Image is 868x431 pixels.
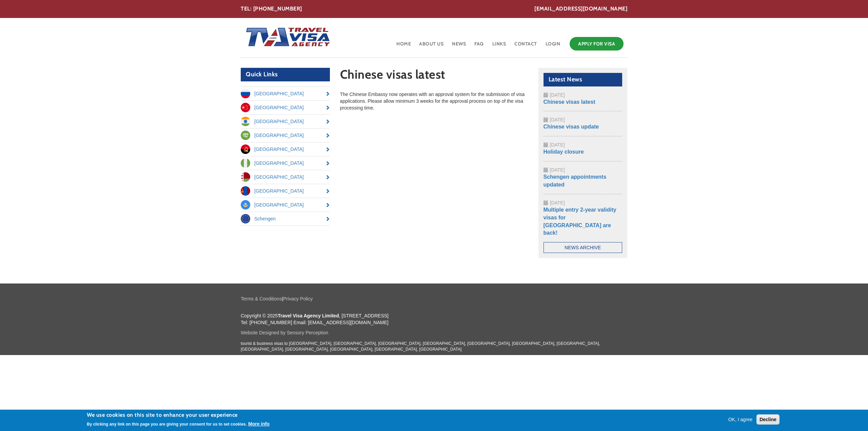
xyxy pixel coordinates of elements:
[241,212,330,226] a: Schengen
[241,170,330,184] a: [GEOGRAPHIC_DATA]
[241,87,330,100] a: [GEOGRAPHIC_DATA]
[248,420,270,427] button: More info
[756,414,780,425] button: Decline
[241,330,328,335] a: Website Designed by Sensory Perception
[545,35,561,57] a: Login
[241,5,627,13] div: TEL: [PHONE_NUMBER]
[278,313,339,318] strong: Travel Visa Agency Limited
[241,129,330,142] a: [GEOGRAPHIC_DATA]
[544,174,607,188] a: Schengen appointments updated
[87,411,270,419] h2: We use cookies on this site to enhance your user experience
[550,92,565,98] span: [DATE]
[544,149,584,155] a: Holiday closure
[241,341,627,352] p: tourist & business visas to [GEOGRAPHIC_DATA], [GEOGRAPHIC_DATA], [GEOGRAPHIC_DATA], [GEOGRAPHIC_...
[570,37,624,51] a: Apply for Visa
[550,142,565,148] span: [DATE]
[492,35,507,57] a: Links
[544,207,616,236] a: Multiple entry 2-year validity visas for [GEOGRAPHIC_DATA] are back!
[550,200,565,205] span: [DATE]
[534,5,627,13] a: [EMAIL_ADDRESS][DOMAIN_NAME]
[396,35,412,57] a: Home
[340,68,528,84] h1: Chinese visas latest
[241,312,627,326] p: Copyright © 2025 , [STREET_ADDRESS] Tel: [PHONE_NUMBER] Email: [EMAIL_ADDRESS][DOMAIN_NAME]
[726,416,755,423] button: OK, I agree
[87,422,247,427] p: By clicking any link on this page you are giving your consent for us to set cookies.
[514,35,538,57] a: Contact
[451,35,467,57] a: News
[544,73,623,86] h2: Latest News
[241,296,282,301] a: Terms & Conditions
[241,295,627,302] p: |
[241,101,330,114] a: [GEOGRAPHIC_DATA]
[550,167,565,173] span: [DATE]
[544,124,599,130] a: Chinese visas update
[418,35,444,57] a: About Us
[544,242,623,253] a: News Archive
[550,117,565,122] span: [DATE]
[241,184,330,198] a: [GEOGRAPHIC_DATA]
[241,21,331,55] img: Home
[241,198,330,212] a: [GEOGRAPHIC_DATA]
[340,91,528,111] p: The Chinese Embassy now operates with an approval system for the submission of visa applications....
[241,142,330,156] a: [GEOGRAPHIC_DATA]
[241,156,330,170] a: [GEOGRAPHIC_DATA]
[544,99,595,105] a: Chinese visas latest
[241,115,330,128] a: [GEOGRAPHIC_DATA]
[283,296,313,301] a: Privacy Policy
[474,35,485,57] a: FAQ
